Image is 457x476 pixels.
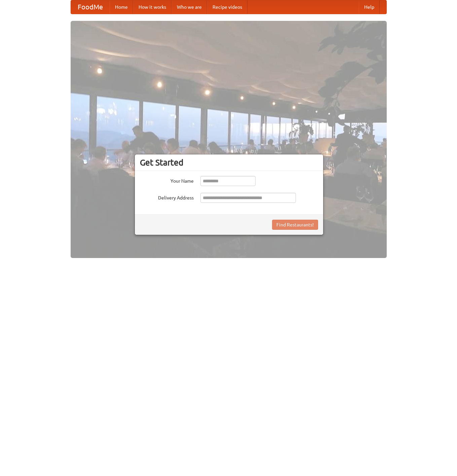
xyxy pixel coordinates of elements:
[140,176,194,184] label: Your Name
[272,220,318,230] button: Find Restaurants!
[140,157,318,168] h3: Get Started
[110,0,133,14] a: Home
[172,0,207,14] a: Who we are
[71,0,110,14] a: FoodMe
[140,193,194,201] label: Delivery Address
[359,0,380,14] a: Help
[133,0,172,14] a: How it works
[207,0,247,14] a: Recipe videos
